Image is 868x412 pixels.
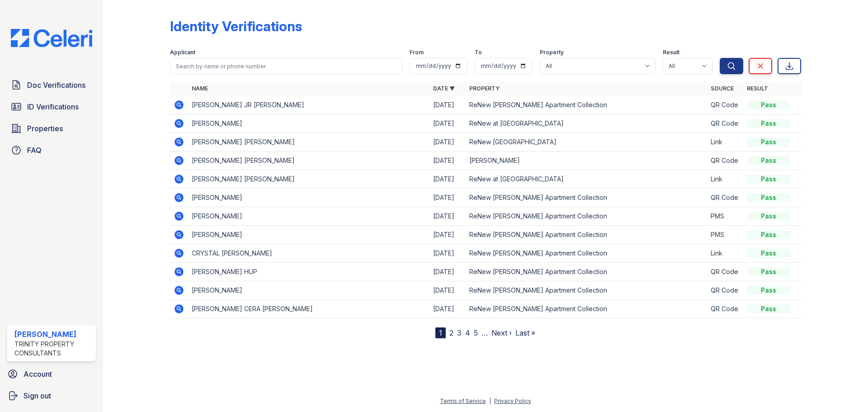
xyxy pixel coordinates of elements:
[466,152,707,170] td: [PERSON_NAME]
[747,267,790,276] div: Pass
[747,286,790,295] div: Pass
[27,145,42,156] span: FAQ
[494,398,531,404] a: Privacy Policy
[466,96,707,114] td: ReNew [PERSON_NAME] Apartment Collection
[707,300,743,318] td: QR Code
[707,226,743,244] td: PMS
[188,226,429,244] td: [PERSON_NAME]
[707,207,743,226] td: PMS
[466,170,707,189] td: ReNew at [GEOGRAPHIC_DATA]
[707,152,743,170] td: QR Code
[440,398,486,404] a: Terms of Service
[429,114,466,133] td: [DATE]
[466,114,707,133] td: ReNew at [GEOGRAPHIC_DATA]
[489,398,491,404] div: |
[433,85,455,92] a: Date ▼
[747,304,790,313] div: Pass
[7,98,96,116] a: ID Verifications
[14,340,92,358] div: Trinity Property Consultants
[515,328,535,337] a: Last »
[429,170,466,189] td: [DATE]
[188,152,429,170] td: [PERSON_NAME] [PERSON_NAME]
[711,85,734,92] a: Source
[429,96,466,114] td: [DATE]
[429,263,466,281] td: [DATE]
[707,244,743,263] td: Link
[747,212,790,221] div: Pass
[188,114,429,133] td: [PERSON_NAME]
[170,18,302,34] div: Identity Verifications
[14,329,92,340] div: [PERSON_NAME]
[747,137,790,147] div: Pass
[4,29,99,47] img: CE_Logo_Blue-a8612792a0a2168367f1c8372b55b34899dd931a85d93a1a3d3e32e68fde9ad4.png
[466,226,707,244] td: ReNew [PERSON_NAME] Apartment Collection
[466,300,707,318] td: ReNew [PERSON_NAME] Apartment Collection
[540,49,564,56] label: Property
[429,244,466,263] td: [DATE]
[747,193,790,202] div: Pass
[188,300,429,318] td: [PERSON_NAME] CERA [PERSON_NAME]
[707,114,743,133] td: QR Code
[192,85,208,92] a: Name
[429,281,466,300] td: [DATE]
[707,96,743,114] td: QR Code
[474,328,478,337] a: 5
[188,189,429,207] td: [PERSON_NAME]
[466,263,707,281] td: ReNew [PERSON_NAME] Apartment Collection
[188,170,429,189] td: [PERSON_NAME] [PERSON_NAME]
[747,119,790,128] div: Pass
[7,119,96,137] a: Properties
[663,49,679,56] label: Result
[481,327,488,338] span: …
[410,49,424,56] label: From
[747,175,790,184] div: Pass
[707,189,743,207] td: QR Code
[466,189,707,207] td: ReNew [PERSON_NAME] Apartment Collection
[449,328,453,337] a: 2
[707,133,743,152] td: Link
[466,133,707,152] td: ReNew [GEOGRAPHIC_DATA]
[4,387,99,405] a: Sign out
[429,133,466,152] td: [DATE]
[457,328,462,337] a: 3
[429,189,466,207] td: [DATE]
[429,226,466,244] td: [DATE]
[27,123,63,134] span: Properties
[707,263,743,281] td: QR Code
[466,281,707,300] td: ReNew [PERSON_NAME] Apartment Collection
[170,58,402,74] input: Search by name or phone number
[24,369,52,379] span: Account
[491,328,512,337] a: Next ›
[466,244,707,263] td: ReNew [PERSON_NAME] Apartment Collection
[465,328,470,337] a: 4
[188,96,429,114] td: [PERSON_NAME] JR [PERSON_NAME]
[27,101,79,112] span: ID Verifications
[24,390,51,401] span: Sign out
[429,152,466,170] td: [DATE]
[475,49,482,56] label: To
[469,85,500,92] a: Property
[27,80,85,90] span: Doc Verifications
[747,230,790,239] div: Pass
[429,207,466,226] td: [DATE]
[429,300,466,318] td: [DATE]
[747,85,768,92] a: Result
[707,281,743,300] td: QR Code
[435,327,446,338] div: 1
[466,207,707,226] td: ReNew [PERSON_NAME] Apartment Collection
[188,281,429,300] td: [PERSON_NAME]
[7,141,96,159] a: FAQ
[747,249,790,258] div: Pass
[4,365,99,383] a: Account
[170,49,195,56] label: Applicant
[747,100,790,109] div: Pass
[7,76,96,94] a: Doc Verifications
[188,263,429,281] td: [PERSON_NAME] HUP
[188,244,429,263] td: CRYSTAL [PERSON_NAME]
[707,170,743,189] td: Link
[188,207,429,226] td: [PERSON_NAME]
[188,133,429,152] td: [PERSON_NAME] [PERSON_NAME]
[747,156,790,165] div: Pass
